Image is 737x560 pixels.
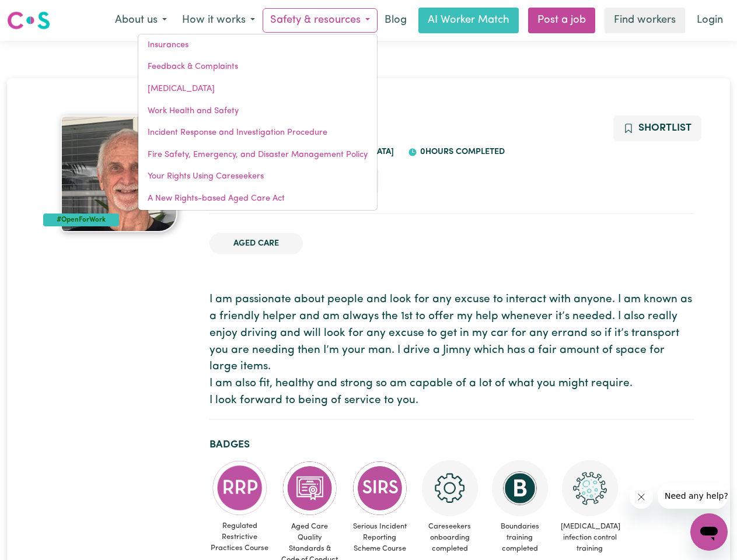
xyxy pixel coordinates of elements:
button: About us [107,8,174,33]
button: How it works [174,8,263,33]
a: AI Worker Match [418,8,519,33]
iframe: Message from company [658,483,728,509]
img: Kenneth [61,116,177,232]
img: CS Academy: Regulated Restrictive Practices course completed [212,460,268,516]
span: Need any help? [7,8,71,17]
h2: Badges [209,439,694,451]
a: Your Rights Using Careseekers [138,166,377,188]
span: 0 hours completed [417,148,505,156]
a: Fire Safety, Emergency, and Disaster Management Policy [138,144,377,166]
img: CS Academy: Boundaries in care and support work course completed [492,460,548,516]
a: Post a job [528,8,595,33]
a: Insurances [138,34,377,57]
span: Careseekers onboarding completed [420,516,480,559]
button: Add to shortlist [613,116,701,141]
iframe: Close message [630,485,653,509]
a: Careseekers logo [7,7,50,34]
span: [MEDICAL_DATA] infection control training [560,516,620,559]
a: Blog [378,8,414,33]
a: A New Rights-based Aged Care Act [138,188,377,210]
p: I am passionate about people and look for any excuse to interact with anyone. I am known as a fri... [209,292,694,409]
button: Safety & resources [263,8,378,33]
li: Aged Care [209,233,303,255]
a: Find workers [605,8,685,33]
span: Boundaries training completed [490,516,550,559]
a: Login [690,8,730,33]
a: Kenneth's profile picture'#OpenForWork [43,116,195,232]
div: #OpenForWork [43,213,120,226]
a: Feedback & Complaints [138,56,377,78]
img: Careseekers logo [7,10,50,31]
a: [MEDICAL_DATA] [138,78,377,100]
a: Incident Response and Investigation Procedure [138,122,377,144]
img: CS Academy: Careseekers Onboarding course completed [422,460,478,516]
span: Serious Incident Reporting Scheme Course [350,516,410,559]
img: CS Academy: Serious Incident Reporting Scheme course completed [352,460,408,516]
img: CS Academy: COVID-19 Infection Control Training course completed [562,460,618,516]
span: Regulated Restrictive Practices Course [209,516,270,559]
div: Safety & resources [138,34,378,211]
iframe: Button to launch messaging window [690,513,728,551]
a: Work Health and Safety [138,100,377,123]
span: Shortlist [638,123,691,133]
img: CS Academy: Aged Care Quality Standards & Code of Conduct course completed [282,460,338,516]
